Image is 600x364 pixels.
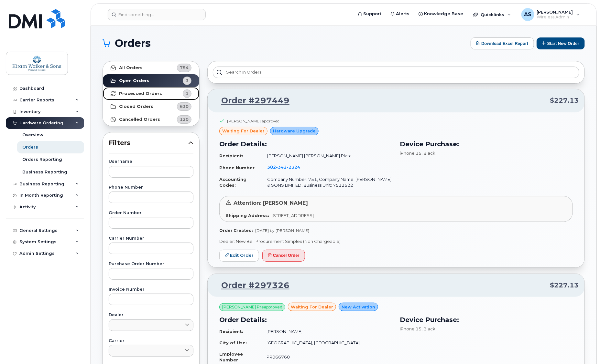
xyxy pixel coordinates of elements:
a: Order #297449 [213,95,289,107]
h3: Device Purchase: [400,315,573,325]
a: Edit Order [219,250,259,262]
span: 3 [186,78,189,84]
span: 342 [276,164,287,170]
span: 382 [267,164,300,170]
strong: Recipient: [219,153,243,158]
span: Orders [115,38,151,48]
strong: Cancelled Orders [119,117,160,122]
span: iPhone 15 [400,151,422,156]
td: Company Number: 751, Company Name: [PERSON_NAME] & SONS LIMITED, Business Unit: 7512522 [261,174,392,191]
label: Username [109,160,193,164]
strong: Order Created: [219,228,253,233]
td: [PERSON_NAME] [261,326,392,337]
a: All Orders754 [103,61,199,74]
label: Order Number [109,211,193,215]
p: Dealer: New Bell Procurement Simplex (Non Chargeable) [219,238,573,244]
strong: Shipping Address: [226,213,269,218]
strong: Employee Number [219,351,243,363]
strong: All Orders [119,65,143,70]
span: iPhone 15 [400,326,422,331]
td: [PERSON_NAME] [PERSON_NAME] Plata [261,150,392,161]
button: Download Excel Report [471,37,534,49]
strong: Recipient: [219,329,243,334]
a: Processed Orders1 [103,87,199,100]
strong: Phone Number [219,165,255,170]
label: Carrier Number [109,236,193,241]
span: Filters [109,138,188,148]
button: Start New Order [537,37,585,49]
span: Attention: [PERSON_NAME] [234,200,308,206]
strong: Closed Orders [119,104,153,109]
label: Dealer [109,313,193,317]
label: Carrier [109,339,193,343]
a: Open Orders3 [103,74,199,87]
span: 120 [180,116,189,122]
span: 1 [186,90,189,97]
label: Phone Number [109,185,193,190]
span: [STREET_ADDRESS] [272,213,314,218]
span: waiting for dealer [222,128,265,134]
a: 3823422324 [267,164,308,170]
span: $227.13 [550,281,579,290]
span: 630 [180,103,189,109]
strong: City of Use: [219,340,247,345]
div: [PERSON_NAME] approved [227,118,279,124]
a: Cancelled Orders120 [103,113,199,126]
strong: Processed Orders [119,91,162,96]
label: Purchase Order Number [109,262,193,266]
input: Search in orders [213,67,579,78]
strong: Accounting Codes: [219,177,246,188]
strong: Open Orders [119,78,149,83]
span: waiting for dealer [291,304,333,310]
label: Invoice Number [109,287,193,292]
h3: Order Details: [219,139,392,149]
h3: Order Details: [219,315,392,325]
span: 2324 [287,164,300,170]
span: , Black [422,326,436,331]
span: Hardware Upgrade [273,128,316,134]
span: $227.13 [550,96,579,105]
a: Closed Orders630 [103,100,199,113]
a: Order #297326 [213,280,289,291]
span: 754 [180,65,189,71]
h3: Device Purchase: [400,139,573,149]
span: [PERSON_NAME] Preapproved [222,304,282,310]
td: [GEOGRAPHIC_DATA], [GEOGRAPHIC_DATA] [261,337,392,348]
span: [DATE] by [PERSON_NAME] [255,228,309,233]
button: Cancel Order [262,250,305,262]
span: New Activation [342,304,375,310]
span: , Black [422,151,436,156]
